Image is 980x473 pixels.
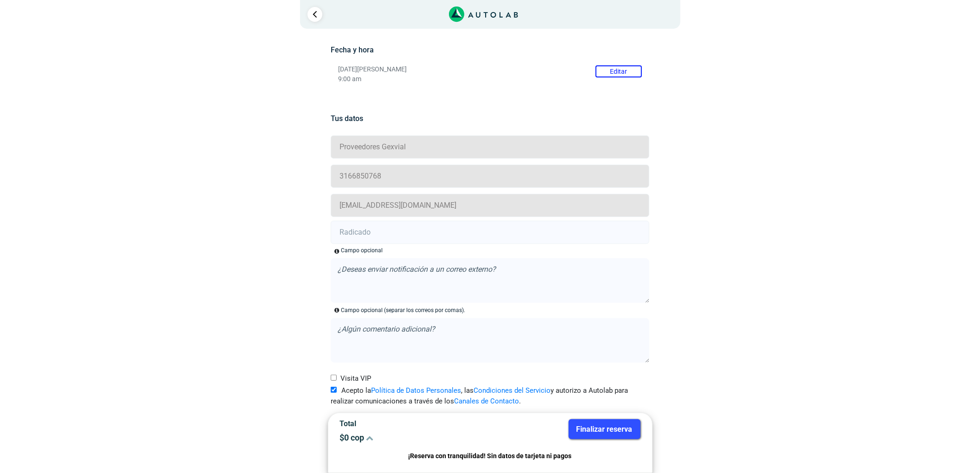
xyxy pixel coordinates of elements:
button: Editar [596,65,642,77]
input: Visita VIP [331,375,337,381]
a: Canales de Contacto [454,397,519,405]
h5: Tus datos [331,114,649,123]
input: Radicado [331,221,649,244]
p: Campo opcional (separar los correos por comas). [341,306,465,314]
p: 9:00 am [338,75,642,83]
input: Celular [331,165,649,188]
a: Política de Datos Personales [371,386,461,395]
label: Visita VIP [331,373,371,384]
p: $ 0 cop [340,433,483,442]
input: Acepto laPolítica de Datos Personales, lasCondiciones del Servicioy autorizo a Autolab para reali... [331,387,337,393]
label: Acepto la , las y autorizo a Autolab para realizar comunicaciones a través de los . [331,385,649,406]
p: [DATE][PERSON_NAME] [338,65,642,73]
p: Total [340,419,483,428]
a: Condiciones del Servicio [474,386,551,395]
input: Correo electrónico [331,194,649,217]
input: Nombre y apellido [331,135,649,159]
a: Link al sitio de autolab [449,9,518,18]
button: Finalizar reserva [569,419,641,439]
a: Ir al paso anterior [307,7,322,22]
div: Campo opcional [341,246,383,255]
p: ¡Reserva con tranquilidad! Sin datos de tarjeta ni pagos [340,451,641,461]
h5: Fecha y hora [331,45,649,54]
